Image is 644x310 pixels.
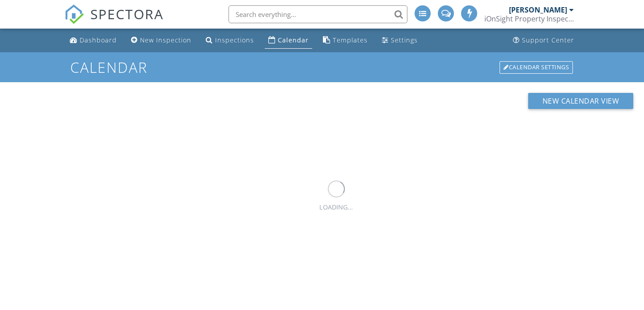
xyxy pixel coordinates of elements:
div: Templates [333,36,368,44]
span: SPECTORA [90,4,164,23]
div: Support Center [522,36,574,44]
div: iOnSight Property Inspections [484,14,574,23]
a: Settings [378,32,421,49]
a: Calendar [265,32,312,49]
div: Settings [391,36,418,44]
div: Calendar [278,36,309,44]
div: Calendar Settings [500,61,573,74]
a: New Inspection [127,32,195,49]
a: Inspections [202,32,258,49]
button: New Calendar View [528,93,634,109]
div: New Inspection [140,36,191,44]
div: [PERSON_NAME] [509,5,567,14]
a: SPECTORA [64,12,164,31]
a: Templates [319,32,371,49]
img: The Best Home Inspection Software - Spectora [64,4,84,24]
div: Inspections [215,36,254,44]
a: Dashboard [66,32,120,49]
div: LOADING... [319,202,353,212]
input: Search everything... [229,5,407,23]
div: Dashboard [80,36,117,44]
h1: Calendar [70,59,574,75]
a: Calendar Settings [499,60,574,75]
a: Support Center [509,32,578,49]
